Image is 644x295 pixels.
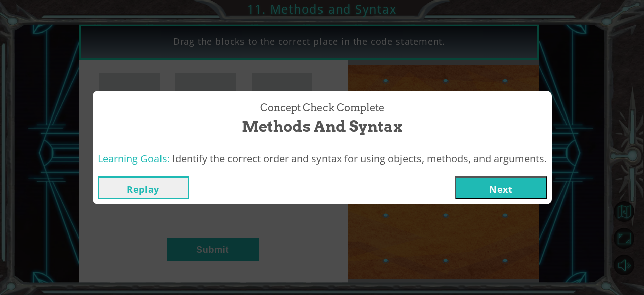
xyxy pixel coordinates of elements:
span: Methods and Syntax [242,115,403,137]
span: Identify the correct order and syntax for using objects, methods, and arguments. [172,152,547,165]
span: Concept Check Complete [260,101,384,115]
span: Learning Goals: [98,152,170,165]
button: Replay [98,176,189,199]
button: Next [455,176,547,199]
